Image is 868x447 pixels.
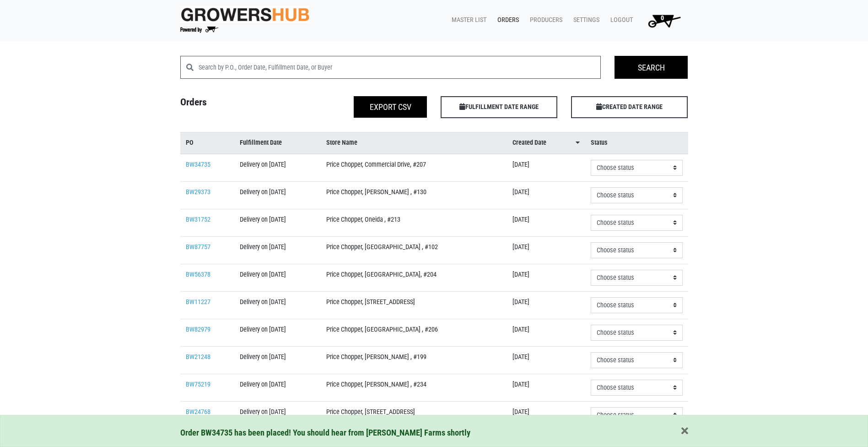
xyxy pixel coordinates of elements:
[591,138,682,148] a: Status
[186,138,229,148] a: PO
[644,11,685,30] img: Cart
[566,11,603,29] a: Settings
[180,426,688,439] div: Order BW34735 has been placed! You should hear from [PERSON_NAME] Farms shortly
[180,6,310,23] img: original-fc7597fdc6adbb9d0e2ae620e786d1a2.jpg
[326,138,357,148] span: Store Name
[186,326,210,333] a: BW82979
[186,243,210,251] a: BW87757
[234,319,321,346] td: Delivery on [DATE]
[507,401,585,429] td: [DATE]
[591,138,608,148] span: Status
[186,381,210,388] a: BW75219
[321,209,507,236] td: Price Chopper, Oneida , #213
[234,264,321,291] td: Delivery on [DATE]
[523,11,566,29] a: Producers
[490,11,523,29] a: Orders
[507,236,585,264] td: [DATE]
[186,271,210,278] a: BW56378
[512,138,580,148] a: Created Date
[321,374,507,401] td: Price Chopper, [PERSON_NAME] , #234
[507,346,585,374] td: [DATE]
[234,291,321,319] td: Delivery on [DATE]
[507,154,585,182] td: [DATE]
[186,188,210,196] a: BW29373
[507,374,585,401] td: [DATE]
[186,408,210,416] a: BW24768
[354,96,427,118] button: Export CSV
[234,374,321,401] td: Delivery on [DATE]
[173,96,304,114] h4: Orders
[234,181,321,209] td: Delivery on [DATE]
[186,138,194,148] span: PO
[186,216,210,223] a: BW31752
[199,56,601,79] input: Search by P.O., Order Date, Fulfillment Date, or Buyer
[441,96,557,118] span: FULFILLMENT DATE RANGE
[512,138,546,148] span: Created Date
[507,181,585,209] td: [DATE]
[234,236,321,264] td: Delivery on [DATE]
[321,236,507,264] td: Price Chopper, [GEOGRAPHIC_DATA] , #102
[636,11,688,30] a: 0
[321,181,507,209] td: Price Chopper, [PERSON_NAME] , #130
[186,298,210,306] a: BW11227
[234,401,321,429] td: Delivery on [DATE]
[321,154,507,182] td: Price Chopper, Commercial Drive, #207
[507,291,585,319] td: [DATE]
[571,96,688,118] span: CREATED DATE RANGE
[444,11,490,29] a: Master List
[240,138,316,148] a: Fulfillment Date
[321,346,507,374] td: Price Chopper, [PERSON_NAME] , #199
[186,353,210,361] a: BW21248
[661,14,664,22] span: 0
[507,264,585,291] td: [DATE]
[321,319,507,346] td: Price Chopper, [GEOGRAPHIC_DATA] , #206
[321,291,507,319] td: Price Chopper, [STREET_ADDRESS]
[234,154,321,182] td: Delivery on [DATE]
[507,319,585,346] td: [DATE]
[603,11,636,29] a: Logout
[321,264,507,291] td: Price Chopper, [GEOGRAPHIC_DATA], #204
[507,209,585,236] td: [DATE]
[321,401,507,429] td: Price Chopper, [STREET_ADDRESS]
[240,138,282,148] span: Fulfillment Date
[186,161,210,169] a: BW34735
[234,209,321,236] td: Delivery on [DATE]
[326,138,501,148] a: Store Name
[615,56,688,79] input: Search
[180,27,218,33] img: Powered by Big Wheelbarrow
[234,346,321,374] td: Delivery on [DATE]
